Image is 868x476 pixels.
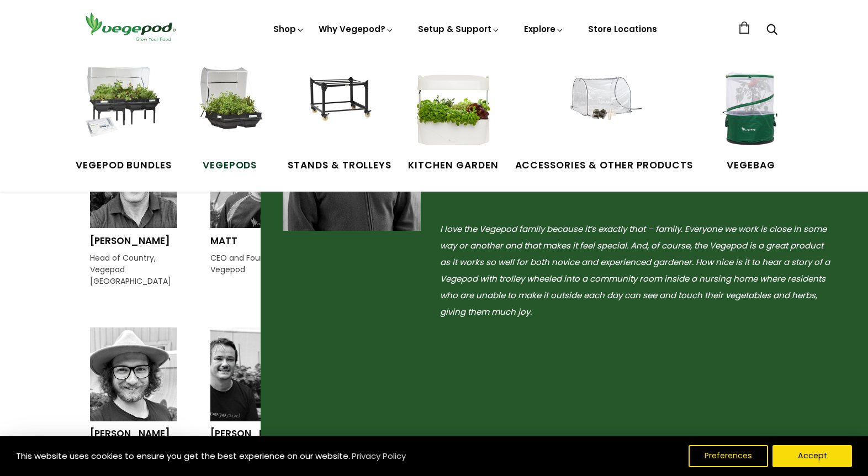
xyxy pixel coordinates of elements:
[319,23,394,35] a: Why Vegepod?
[710,158,792,173] span: VegeBag
[82,67,165,150] img: Vegepod Bundles
[350,446,407,466] a: Privacy Policy (opens in a new tab)
[210,252,297,294] div: CEO and Founder Vegepod
[689,445,768,467] button: Preferences
[772,445,852,467] button: Accept
[188,158,271,173] span: Vegepods
[76,158,172,173] span: Vegepod Bundles
[210,234,297,248] div: MATT
[408,67,498,172] a: Kitchen Garden
[588,23,657,35] a: Store Locations
[412,67,495,150] img: Kitchen Garden
[440,223,830,318] i: I love the Vegepod family because it’s exactly that – family. Everyone we work is close in some w...
[298,67,381,150] img: Stands & Trolleys
[288,67,391,172] a: Stands & Trolleys
[766,25,777,36] a: Search
[188,67,271,150] img: Raised Garden Kits
[524,23,564,35] a: Explore
[710,67,792,150] img: VegeBag
[515,67,694,172] a: Accessories & Other Products
[288,158,391,173] span: Stands & Trolleys
[90,252,177,294] div: Head of Country, Vegepod [GEOGRAPHIC_DATA]
[273,23,304,66] a: Shop
[408,158,498,173] span: Kitchen Garden
[90,427,177,441] div: [PERSON_NAME]
[515,158,694,173] span: Accessories & Other Products
[710,67,792,172] a: VegeBag
[90,234,177,248] div: [PERSON_NAME]
[210,427,297,469] div: [PERSON_NAME] & [PERSON_NAME]
[188,67,271,172] a: Vegepods
[563,67,645,150] img: Accessories & Other Products
[16,450,350,462] span: This website uses cookies to ensure you get the best experience on our website.
[76,67,172,172] a: Vegepod Bundles
[418,23,500,35] a: Setup & Support
[81,11,180,43] img: Vegepod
